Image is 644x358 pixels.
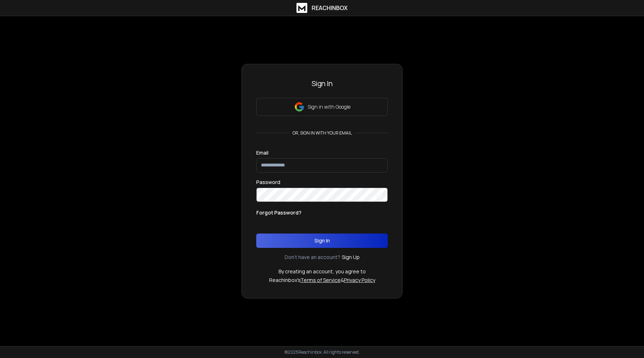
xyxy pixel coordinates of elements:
[300,277,341,283] a: Terms of Service
[342,254,360,261] a: Sign Up
[344,277,375,283] a: Privacy Policy
[296,3,307,13] img: logo
[256,150,268,155] label: Email
[256,209,302,216] p: Forgot Password?
[285,254,340,261] p: Don't have an account?
[269,277,375,284] p: ReachInbox's &
[256,79,388,89] h3: Sign In
[285,349,360,355] p: © 2025 Reachinbox. All rights reserved.
[308,103,350,110] p: Sign in with Google
[256,234,388,248] button: Sign In
[290,130,355,136] p: or, sign in with your email
[279,268,366,275] p: By creating an account, you agree to
[312,4,348,12] h1: ReachInbox
[256,98,388,116] button: Sign in with Google
[296,3,348,13] a: ReachInbox
[256,180,280,185] label: Password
